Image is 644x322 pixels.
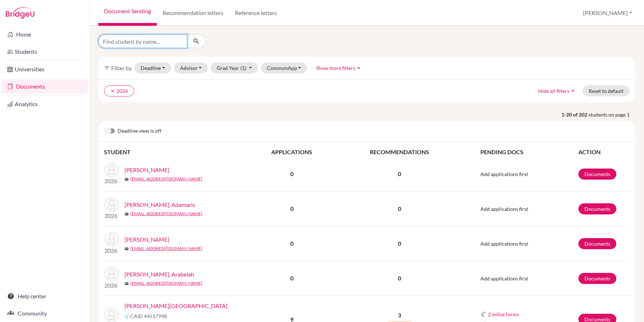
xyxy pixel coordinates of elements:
[578,203,616,214] a: Documents
[130,176,202,182] a: [EMAIL_ADDRESS][DOMAIN_NAME]
[355,64,362,71] i: arrow_drop_up
[104,177,119,185] p: 2026
[561,111,588,118] strong: 1-20 of 202
[240,65,246,71] span: (1)
[538,88,569,94] span: Hide all filters
[290,170,293,177] b: 0
[290,205,293,212] b: 0
[578,147,630,157] th: ACTION
[130,312,167,320] span: CAID 44517998
[1,44,88,59] a: Students
[290,240,293,247] b: 0
[110,89,115,94] i: clear
[290,275,293,281] b: 0
[104,147,248,157] th: STUDENT
[124,281,129,286] span: mail
[336,204,463,213] p: 0
[532,85,583,96] button: Hide all filtersarrow_drop_up
[1,79,88,94] a: Documents
[211,62,258,74] button: Grad Year(1)
[480,241,528,247] span: Add applications first
[1,62,88,76] a: Universities
[578,273,616,284] a: Documents
[104,162,119,177] img: Adams, Sarah
[124,166,169,174] a: [PERSON_NAME]
[124,247,129,251] span: mail
[124,200,195,209] a: [PERSON_NAME], Adamaris
[480,171,528,177] span: Add applications first
[370,148,429,155] span: RECOMMENDATIONS
[174,62,208,74] button: Advisor
[336,274,463,283] p: 0
[124,313,130,319] img: Common App logo
[104,281,119,290] p: 2026
[480,148,523,155] span: PENDING DOCS
[104,197,119,212] img: Aguilar Mondaca, Adamaris
[104,65,110,71] i: filter_list
[271,148,312,155] span: APPLICATIONS
[104,212,119,220] p: 2026
[130,245,202,252] a: [EMAIL_ADDRESS][DOMAIN_NAME]
[336,311,463,319] p: 3
[135,62,171,74] button: Deadline
[583,85,630,96] button: Reset to default
[104,246,119,255] p: 2026
[124,212,129,216] span: mail
[480,275,528,281] span: Add applications first
[578,238,616,249] a: Documents
[480,312,486,317] img: Common App logo
[124,177,129,181] span: mail
[1,27,88,42] a: Home
[480,206,528,212] span: Add applications first
[104,232,119,246] img: Alvarez, Daileen
[111,65,132,71] span: Filter by
[124,235,169,244] a: [PERSON_NAME]
[124,270,194,279] a: [PERSON_NAME], Arabelah
[580,6,635,20] button: [PERSON_NAME]
[316,65,355,71] span: Show more filters
[488,310,520,318] button: 2 initial forms
[1,97,88,111] a: Analytics
[118,127,161,136] span: Deadline view is off
[261,62,307,74] button: CommonApp
[1,289,88,303] a: Help center
[578,169,616,180] a: Documents
[1,306,88,321] a: Community
[569,87,577,94] i: arrow_drop_up
[124,302,227,310] a: [PERSON_NAME][GEOGRAPHIC_DATA]
[104,85,134,96] button: clear2026
[336,170,463,178] p: 0
[98,34,187,48] input: Find student by name...
[336,239,463,248] p: 0
[588,111,635,118] span: students on page 1
[310,62,368,74] button: Show more filtersarrow_drop_up
[130,280,202,287] a: [EMAIL_ADDRESS][DOMAIN_NAME]
[130,210,202,217] a: [EMAIL_ADDRESS][DOMAIN_NAME]
[104,267,119,281] img: Anderson, Arabelah
[6,7,34,19] img: Bridge-U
